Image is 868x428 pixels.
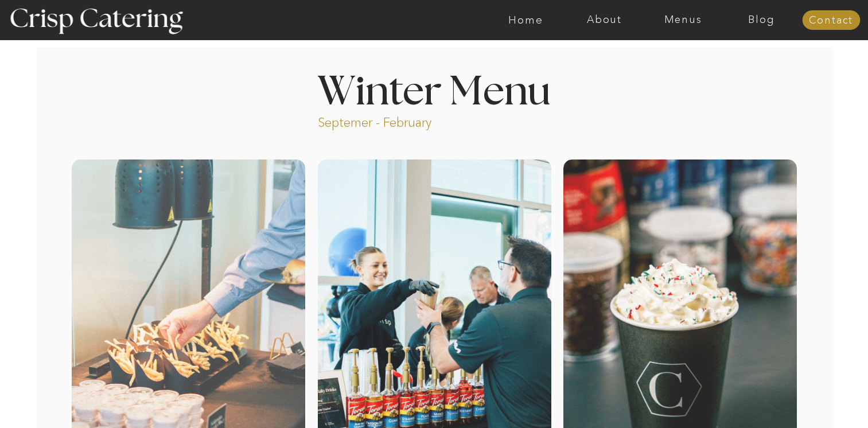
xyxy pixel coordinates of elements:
a: Menus [644,14,722,26]
p: Septemer - February [318,114,476,127]
a: Home [486,14,565,26]
a: Contact [802,15,860,26]
a: About [565,14,644,26]
a: Blog [722,14,801,26]
h1: Winter Menu [275,72,594,106]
